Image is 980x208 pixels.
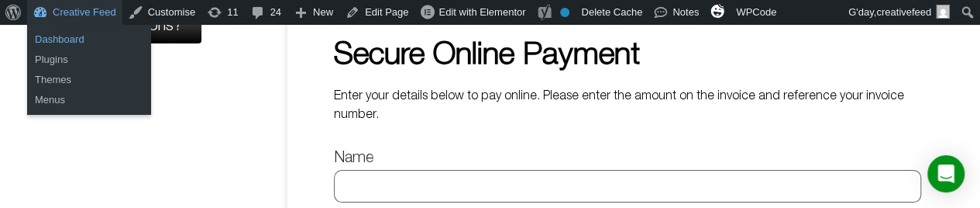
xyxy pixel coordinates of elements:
label: Name [334,151,921,170]
a: Plugins [27,50,151,70]
h1: Secure Online Payment [334,40,921,71]
ul: Creative Feed [27,25,151,75]
a: Dashboard [27,29,151,50]
a: Themes [27,70,151,90]
div: Open Intercom Messenger [927,155,965,192]
div: No index [560,8,569,17]
img: svg+xml;base64,PHN2ZyB4bWxucz0iaHR0cDovL3d3dy53My5vcmcvMjAwMC9zdmciIHZpZXdCb3g9IjAgMCAzMiAzMiI+PG... [710,4,724,18]
span: Edit with Elementor [438,6,525,18]
ul: Creative Feed [27,65,151,115]
a: Menus [27,90,151,110]
span: creativefeed [876,6,931,18]
p: Enter your details below to pay online. Please enter the amount on the invoice and reference your... [334,87,921,124]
